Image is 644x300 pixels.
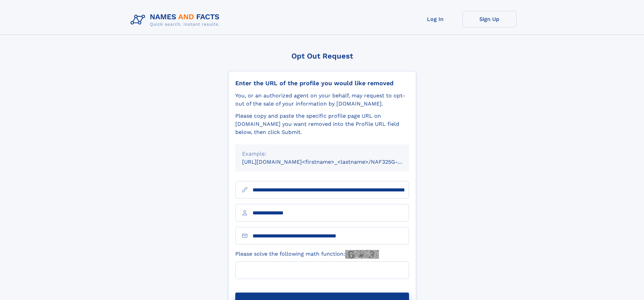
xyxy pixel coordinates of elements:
[408,11,462,27] a: Log In
[235,112,409,136] div: Please copy and paste the specific profile page URL on [DOMAIN_NAME] you want removed into the Pr...
[228,52,416,60] div: Opt Out Request
[242,159,422,165] small: [URL][DOMAIN_NAME]<firstname>_<lastname>/NAF325G-xxxxxxxx
[235,79,409,87] div: Enter the URL of the profile you would like removed
[128,11,225,29] img: Logo Names and Facts
[242,150,402,158] div: Example:
[235,92,409,108] div: You, or an authorized agent on your behalf, may request to opt-out of the sale of your informatio...
[462,11,517,27] a: Sign Up
[235,250,379,259] label: Please solve the following math function:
